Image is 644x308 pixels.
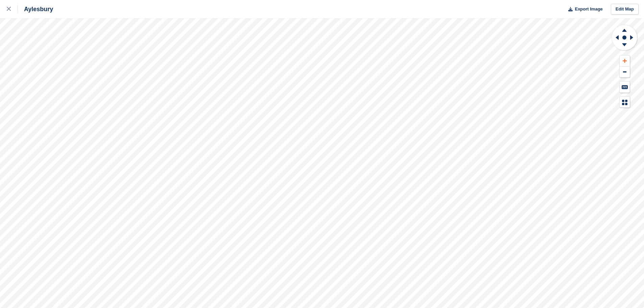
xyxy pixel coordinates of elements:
span: Export Image [575,6,602,13]
button: Keyboard Shortcuts [620,81,630,93]
div: Aylesbury [18,5,53,13]
button: Export Image [564,4,603,15]
a: Edit Map [611,4,639,15]
button: Map Legend [620,97,630,108]
button: Zoom Out [620,67,630,78]
button: Zoom In [620,55,630,67]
